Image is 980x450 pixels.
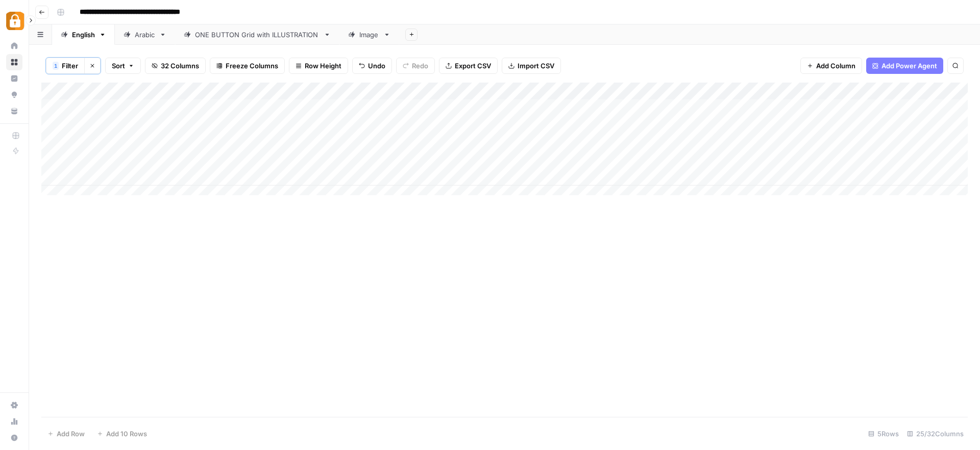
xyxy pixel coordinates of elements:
a: Insights [6,70,22,87]
span: Sort [112,61,125,71]
span: Export CSV [455,61,491,71]
button: Help + Support [6,430,22,446]
span: Redo [412,61,428,71]
div: ONE BUTTON Grid with ILLUSTRATION [195,30,320,40]
button: Workspace: Adzz [6,8,22,34]
a: English [52,24,115,45]
button: 32 Columns [145,58,206,74]
button: Export CSV [439,58,498,74]
a: Usage [6,413,22,430]
span: Import CSV [518,61,554,71]
button: 1Filter [46,58,84,74]
span: Add Column [816,61,855,71]
a: ONE BUTTON Grid with ILLUSTRATION [175,24,339,45]
button: Add Column [800,58,862,74]
button: Redo [396,58,435,74]
div: Image [359,30,379,40]
a: Image [339,24,399,45]
a: Settings [6,397,22,413]
a: Your Data [6,103,22,119]
div: English [72,30,95,40]
a: Opportunities [6,87,22,103]
a: Browse [6,54,22,70]
div: 5 Rows [864,426,903,442]
span: 1 [54,62,57,70]
span: Add Row [57,429,85,439]
a: Home [6,38,22,54]
button: Add Row [41,426,91,442]
button: Row Height [289,58,348,74]
img: Adzz Logo [6,12,24,30]
div: 25/32 Columns [903,426,968,442]
a: Arabic [115,24,175,45]
span: 32 Columns [161,61,199,71]
span: Undo [368,61,385,71]
button: Sort [105,58,141,74]
div: 1 [53,62,59,70]
span: Row Height [305,61,341,71]
button: Import CSV [502,58,561,74]
span: Filter [62,61,78,71]
button: Add Power Agent [866,58,943,74]
button: Undo [352,58,392,74]
span: Add 10 Rows [106,429,147,439]
div: Arabic [135,30,155,40]
span: Freeze Columns [226,61,278,71]
button: Add 10 Rows [91,426,153,442]
span: Add Power Agent [881,61,937,71]
button: Freeze Columns [210,58,285,74]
